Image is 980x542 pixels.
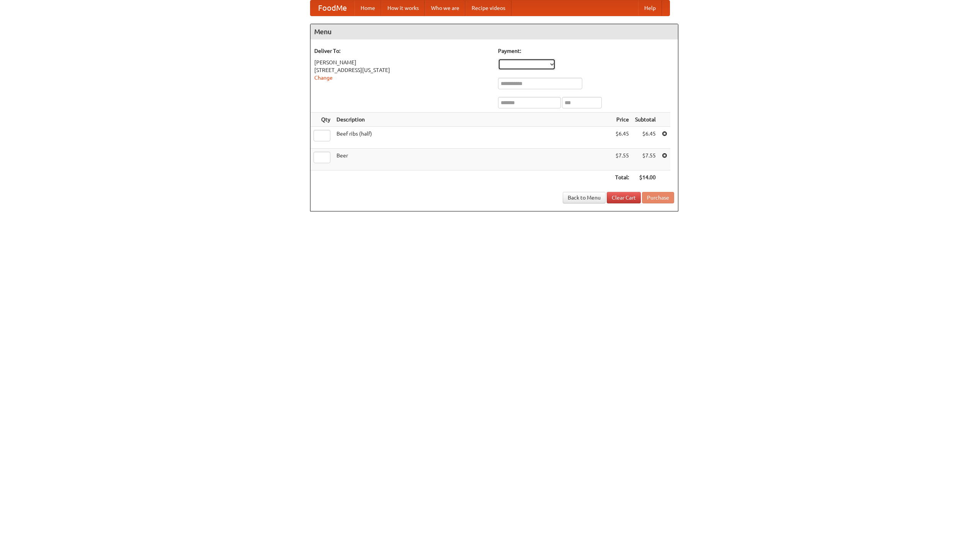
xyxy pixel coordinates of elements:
[612,113,632,127] th: Price
[333,149,612,170] td: Beer
[612,127,632,149] td: $6.45
[314,59,490,66] div: [PERSON_NAME]
[612,149,632,170] td: $7.55
[465,0,511,16] a: Recipe videos
[314,75,333,81] a: Change
[333,113,612,127] th: Description
[310,0,354,16] a: FoodMe
[632,127,659,149] td: $6.45
[314,47,490,55] h5: Deliver To:
[498,47,674,55] h5: Payment:
[310,113,333,127] th: Qty
[425,0,465,16] a: Who we are
[354,0,381,16] a: Home
[314,66,490,74] div: [STREET_ADDRESS][US_STATE]
[632,170,659,185] th: $14.00
[333,127,612,149] td: Beef ribs (half)
[563,192,606,203] a: Back to Menu
[632,113,659,127] th: Subtotal
[612,170,632,185] th: Total:
[632,149,659,170] td: $7.55
[310,24,678,39] h4: Menu
[642,192,674,203] button: Purchase
[607,192,641,203] a: Clear Cart
[381,0,425,16] a: How it works
[638,0,662,16] a: Help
